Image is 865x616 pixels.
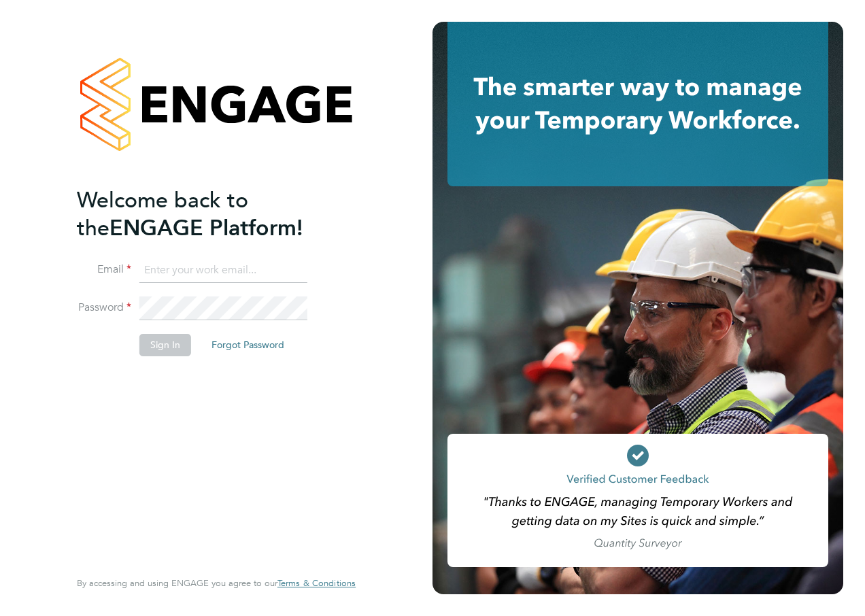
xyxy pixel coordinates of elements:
[277,578,356,589] a: Terms & Conditions
[77,187,248,241] span: Welcome back to the
[277,577,356,589] span: Terms & Conditions
[201,334,295,356] button: Forgot Password
[139,334,191,356] button: Sign In
[139,258,307,283] input: Enter your work email...
[77,186,342,242] h2: ENGAGE Platform!
[77,577,356,589] span: By accessing and using ENGAGE you agree to our
[77,262,131,277] label: Email
[77,301,131,315] label: Password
